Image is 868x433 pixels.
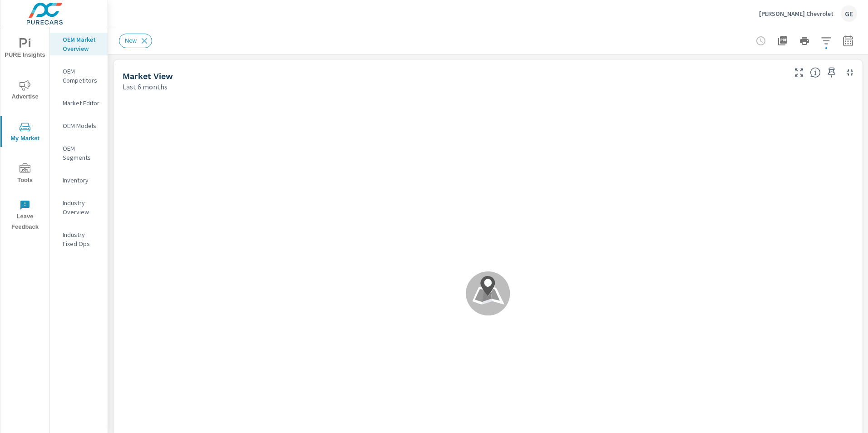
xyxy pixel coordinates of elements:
[3,80,47,102] span: Advertise
[774,32,792,50] button: "Export Report to PDF"
[817,32,835,50] button: Apply Filters
[63,144,100,162] p: OEM Segments
[0,27,49,236] div: nav menu
[839,32,857,50] button: Select Date Range
[50,196,108,219] div: Industry Overview
[795,32,814,50] button: Print Report
[810,67,821,78] span: Find the biggest opportunities in your market for your inventory. Understand by postal code where...
[3,200,47,232] span: Leave Feedback
[50,96,108,110] div: Market Editor
[50,142,108,164] div: OEM Segments
[3,38,47,60] span: PURE Insights
[841,5,857,22] div: GE
[63,121,100,130] p: OEM Models
[63,230,100,248] p: Industry Fixed Ops
[50,33,108,55] div: OEM Market Overview
[119,34,152,48] div: New
[123,71,173,81] h5: Market View
[63,176,100,185] p: Inventory
[63,98,100,108] p: Market Editor
[50,64,108,87] div: OEM Competitors
[50,173,108,187] div: Inventory
[792,65,806,80] button: Make Fullscreen
[3,122,47,144] span: My Market
[824,65,839,80] span: Save this to your personalized report
[119,37,142,44] span: New
[50,228,108,251] div: Industry Fixed Ops
[50,119,108,133] div: OEM Models
[843,65,857,80] button: Minimize Widget
[123,81,168,92] p: Last 6 months
[63,67,100,85] p: OEM Competitors
[759,10,833,18] p: [PERSON_NAME] Chevrolet
[63,35,100,53] p: OEM Market Overview
[63,198,100,216] p: Industry Overview
[3,163,47,186] span: Tools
